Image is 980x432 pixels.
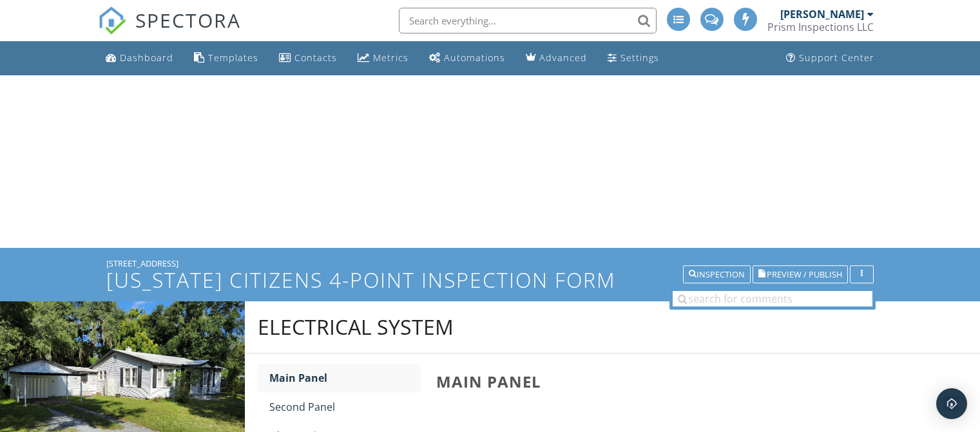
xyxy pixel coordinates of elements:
[269,399,421,415] div: Second Panel
[689,270,745,279] div: Inspection
[683,266,751,284] button: Inspection
[258,314,454,340] div: Electrical System
[135,6,241,33] span: SPECTORA
[767,270,842,279] span: Preview / Publish
[269,370,421,386] div: Main Panel
[98,6,126,35] img: The Best Home Inspection Software - Spectora
[781,46,879,70] a: Support Center
[436,373,959,390] h3: Main Panel
[799,52,874,64] div: Support Center
[274,46,342,70] a: Contacts
[373,52,408,64] div: Metrics
[673,291,872,306] input: search for comments
[120,52,173,64] div: Dashboard
[101,46,178,70] a: Dashboard
[208,52,258,64] div: Templates
[189,46,264,70] a: Templates
[753,266,848,284] button: Preview / Publish
[753,268,848,279] a: Preview / Publish
[424,46,510,70] a: Automations (Basic)
[780,8,864,21] div: [PERSON_NAME]
[683,268,751,279] a: Inspection
[106,258,874,268] div: [STREET_ADDRESS]
[98,17,241,44] a: SPECTORA
[352,46,414,70] a: Metrics
[602,46,664,70] a: Settings
[294,52,337,64] div: Contacts
[936,388,967,419] div: Open Intercom Messenger
[399,8,657,33] input: Search everything...
[767,21,874,33] div: Prism Inspections LLC
[106,268,874,291] h1: [US_STATE] Citizens 4-Point Inspection Form
[620,52,659,64] div: Settings
[444,52,505,64] div: Automations
[539,52,587,64] div: Advanced
[521,46,592,70] a: Advanced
